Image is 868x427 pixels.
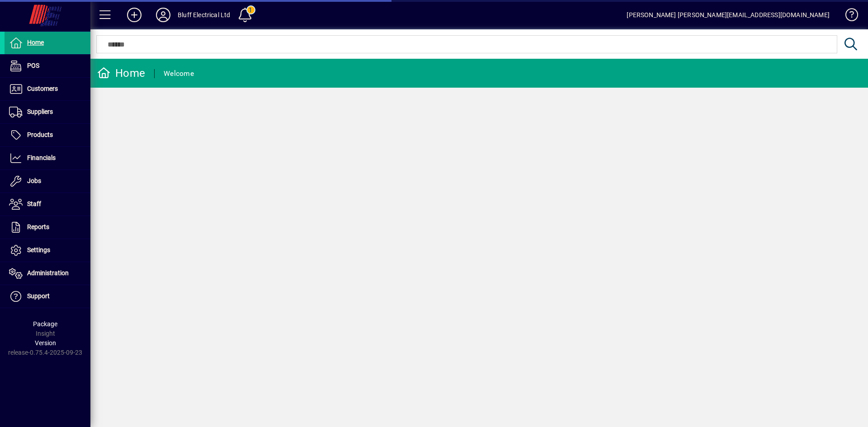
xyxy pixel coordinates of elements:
span: Staff [27,200,41,207]
button: Profile [149,7,178,23]
a: Reports [5,216,90,239]
span: Support [27,292,50,300]
span: Administration [27,269,69,277]
span: Reports [27,223,49,230]
a: POS [5,55,90,77]
a: Financials [5,147,90,169]
div: Bluff Electrical Ltd [178,8,231,22]
span: POS [27,62,39,69]
a: Support [5,285,90,308]
div: [PERSON_NAME] [PERSON_NAME][EMAIL_ADDRESS][DOMAIN_NAME] [627,8,830,22]
div: Welcome [164,66,194,81]
div: Home [97,66,145,80]
a: Settings [5,239,90,262]
a: Customers [5,78,90,100]
a: Jobs [5,170,90,192]
a: Administration [5,262,90,285]
span: Jobs [27,177,41,184]
a: Suppliers [5,101,90,123]
a: Knowledge Base [839,2,857,31]
span: Version [35,339,56,347]
span: Customers [27,85,58,92]
span: Suppliers [27,108,53,115]
span: Settings [27,246,50,253]
span: Package [33,320,57,328]
span: Products [27,131,53,138]
span: Home [27,39,44,46]
a: Products [5,124,90,146]
button: Add [120,7,149,23]
a: Staff [5,193,90,216]
span: Financials [27,154,56,161]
